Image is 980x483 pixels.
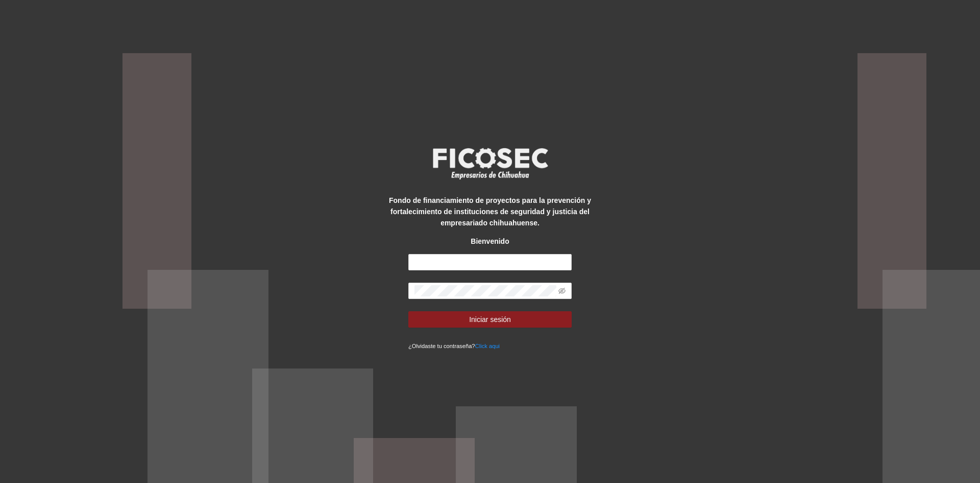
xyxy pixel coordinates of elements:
[469,314,511,325] span: Iniciar sesión
[426,145,554,182] img: logo
[471,237,509,245] strong: Bienvenido
[408,343,500,349] small: ¿Olvidaste tu contraseña?
[389,196,591,227] strong: Fondo de financiamiento de proyectos para la prevención y fortalecimiento de instituciones de seg...
[408,311,572,328] button: Iniciar sesión
[475,343,500,349] a: Click aqui
[558,287,566,294] span: eye-invisible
